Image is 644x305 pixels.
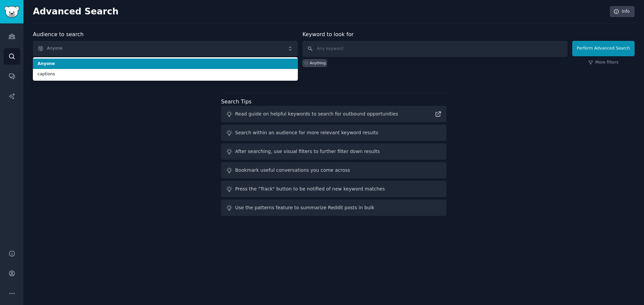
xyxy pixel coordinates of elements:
[303,31,354,37] label: Keyword to look for
[235,129,378,136] div: Search within an audience for more relevant keyword results
[33,6,606,17] h2: Advanced Search
[33,57,298,81] ul: Anyone
[235,204,374,211] div: Use the patterns feature to summarize Reddit posts in bulk
[33,31,84,37] label: Audience to search
[33,41,298,56] button: Anyone
[4,6,19,18] img: GummySearch logo
[235,110,398,118] div: Read guide on helpful keywords to search for outbound opportunities
[610,6,635,17] a: Info
[310,61,326,65] div: Anything
[235,148,380,155] div: After searching, use visual filters to further filter down results
[235,167,350,174] div: Bookmark useful conversations you come across
[588,60,619,66] a: More filters
[303,41,568,57] input: Any keyword
[38,61,293,67] span: Anyone
[221,98,252,105] label: Search Tips
[235,185,385,193] div: Press the "Track" button to be notified of new keyword matches
[38,71,293,77] span: captions
[572,41,635,56] button: Perform Advanced Search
